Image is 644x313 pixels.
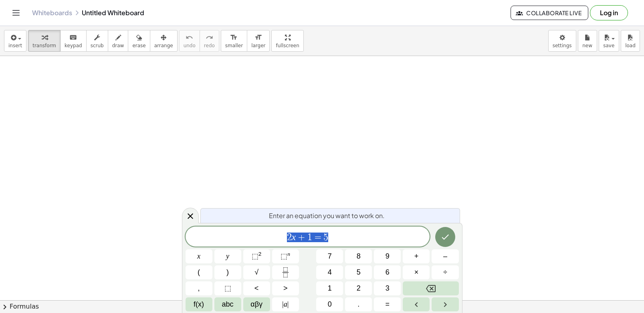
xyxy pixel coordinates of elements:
span: arrange [154,43,173,48]
button: Functions [186,297,212,311]
span: > [283,283,288,294]
var: x [292,232,296,242]
button: ) [214,265,241,279]
span: 1 [307,233,312,242]
button: Greek alphabet [243,297,270,311]
span: × [414,267,419,278]
span: Collaborate Live [517,9,581,16]
span: 3 [386,283,390,294]
button: arrange [150,30,178,52]
span: 7 [328,251,332,262]
span: redo [204,43,215,48]
button: 0 [316,297,343,311]
button: fullscreen [271,30,303,52]
i: keyboard [69,33,77,42]
button: draw [108,30,129,52]
button: Backspace [403,281,458,295]
button: format_sizesmaller [221,30,247,52]
button: redoredo [200,30,219,52]
span: scrub [91,43,104,48]
button: 6 [374,265,401,279]
button: settings [548,30,576,52]
sup: 2 [258,251,262,257]
span: smaller [225,43,243,48]
span: erase [132,43,145,48]
button: insert [4,30,26,52]
span: – [443,251,447,262]
span: 9 [386,251,390,262]
span: a [282,299,289,310]
button: Collaborate Live [511,6,588,20]
button: Times [403,265,430,279]
span: new [582,43,592,48]
button: undoundo [179,30,200,52]
span: ⬚ [224,283,231,294]
button: new [578,30,597,52]
span: 5 [357,267,361,278]
span: transform [32,43,56,48]
button: Placeholder [214,281,241,295]
span: abc [222,299,234,310]
button: y [214,249,241,263]
span: | [287,300,289,308]
button: erase [128,30,150,52]
button: Plus [403,249,430,263]
span: larger [251,43,265,48]
button: ( [186,265,212,279]
span: < [254,283,259,294]
button: 1 [316,281,343,295]
span: 5 [323,233,328,242]
button: 4 [316,265,343,279]
button: transform [28,30,61,52]
span: insert [8,43,22,48]
button: 5 [345,265,372,279]
button: Greater than [272,281,299,295]
button: Absolute value [272,297,299,311]
button: Superscript [272,249,299,263]
span: draw [112,43,124,48]
button: Toggle navigation [10,6,22,19]
span: , [198,283,200,294]
button: . [345,297,372,311]
button: Right arrow [432,297,458,311]
span: save [603,43,614,48]
span: 4 [328,267,332,278]
span: x [197,251,200,262]
i: undo [186,33,193,42]
span: ⬚ [252,252,258,260]
button: 9 [374,249,401,263]
sup: n [287,251,290,257]
span: settings [553,43,572,48]
button: Log in [590,5,628,20]
button: Done [435,227,455,247]
span: + [296,233,307,242]
span: . [357,299,359,310]
span: 0 [328,299,332,310]
button: Equals [374,297,401,311]
span: 8 [357,251,361,262]
button: save [599,30,619,52]
button: x [186,249,212,263]
span: = [312,233,324,242]
span: ) [226,267,229,278]
span: ⬚ [281,252,287,260]
button: Less than [243,281,270,295]
button: Left arrow [403,297,430,311]
span: √ [254,267,258,278]
button: Square root [243,265,270,279]
button: , [186,281,212,295]
button: Divide [432,265,458,279]
span: y [226,251,229,262]
button: Minus [432,249,458,263]
span: keypad [65,43,82,48]
span: 6 [386,267,390,278]
span: + [414,251,419,262]
button: 8 [345,249,372,263]
span: load [625,43,636,48]
span: | [282,300,284,308]
button: Squared [243,249,270,263]
button: 3 [374,281,401,295]
i: format_size [254,33,262,42]
button: format_sizelarger [247,30,270,52]
i: redo [206,33,213,42]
